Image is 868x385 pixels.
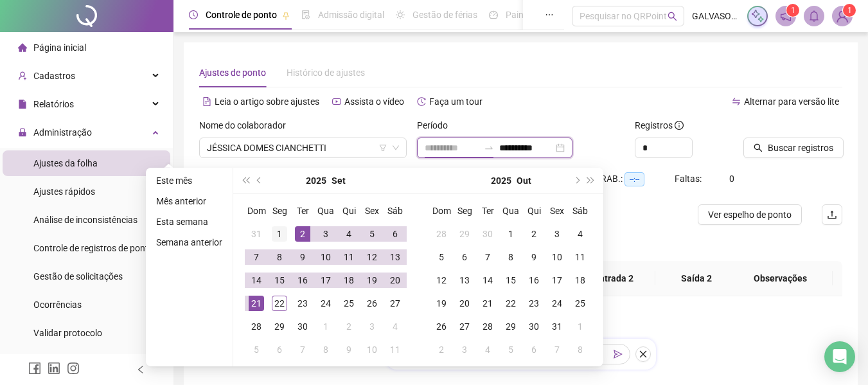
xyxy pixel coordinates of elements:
[480,226,495,242] div: 30
[306,168,326,193] button: year panel
[384,246,407,269] td: 2025-09-13
[392,144,400,152] span: down
[434,273,449,288] div: 12
[252,168,267,193] button: prev-year
[522,292,545,315] td: 2025-10-23
[480,249,495,265] div: 7
[314,269,337,292] td: 2025-09-17
[364,296,380,311] div: 26
[238,168,252,193] button: super-prev-year
[295,296,310,311] div: 23
[743,138,844,158] button: Buscar registros
[387,226,403,242] div: 6
[750,9,765,23] img: sparkle-icon.fc2bf0ac1784a2077858766a79e2daf3.svg
[199,118,294,132] label: Nome do colaborador
[249,226,264,242] div: 31
[569,338,592,361] td: 2025-11-08
[453,222,476,246] td: 2025-09-29
[314,292,337,315] td: 2025-09-24
[476,199,499,222] th: Ter
[136,365,145,374] span: left
[744,96,839,107] span: Alternar para versão lite
[457,296,472,311] div: 20
[476,269,499,292] td: 2025-10-14
[754,143,763,152] span: search
[341,296,357,311] div: 25
[430,292,453,315] td: 2025-10-19
[272,249,287,265] div: 8
[549,342,565,357] div: 7
[549,226,565,242] div: 3
[202,97,211,106] span: file-text
[33,127,92,138] span: Administração
[318,10,384,20] span: Admissão digital
[503,249,518,265] div: 8
[572,342,588,357] div: 8
[499,338,522,361] td: 2025-11-05
[549,296,565,311] div: 24
[291,199,314,222] th: Ter
[480,296,495,311] div: 21
[18,43,27,52] span: home
[655,261,738,296] th: Saída 2
[318,249,333,265] div: 10
[384,269,407,292] td: 2025-09-20
[476,222,499,246] td: 2025-09-30
[476,292,499,315] td: 2025-10-21
[569,168,583,193] button: next-year
[272,319,287,334] div: 29
[268,338,291,361] td: 2025-10-06
[457,342,472,357] div: 3
[291,269,314,292] td: 2025-09-16
[434,342,449,357] div: 2
[791,6,795,15] span: 1
[457,226,472,242] div: 29
[151,193,227,209] li: Mês anterior
[295,273,310,288] div: 16
[430,338,453,361] td: 2025-11-02
[341,226,357,242] div: 4
[384,338,407,361] td: 2025-10-11
[268,269,291,292] td: 2025-09-15
[614,350,623,359] span: send
[206,10,277,20] span: Controle de ponto
[337,315,360,338] td: 2025-10-02
[484,143,494,153] span: swap-right
[549,273,565,288] div: 17
[387,296,403,311] div: 27
[503,226,518,242] div: 1
[33,158,98,168] span: Ajustes da folha
[480,273,495,288] div: 14
[337,199,360,222] th: Qui
[384,222,407,246] td: 2025-09-06
[476,315,499,338] td: 2025-10-28
[668,12,677,21] span: search
[314,246,337,269] td: 2025-09-10
[499,199,522,222] th: Qua
[295,249,310,265] div: 9
[245,246,268,269] td: 2025-09-07
[245,315,268,338] td: 2025-09-28
[453,246,476,269] td: 2025-10-06
[295,226,310,242] div: 2
[522,199,545,222] th: Qui
[499,269,522,292] td: 2025-10-15
[434,296,449,311] div: 19
[675,174,704,184] span: Faltas:
[545,292,569,315] td: 2025-10-24
[499,222,522,246] td: 2025-10-01
[457,249,472,265] div: 6
[396,10,405,19] span: sun
[341,249,357,265] div: 11
[430,269,453,292] td: 2025-10-12
[387,342,403,357] div: 11
[151,214,227,229] li: Esta semana
[549,249,565,265] div: 10
[207,138,399,157] span: JÉSSICA DOMES CIANCHETTI
[545,10,554,19] span: ellipsis
[318,296,333,311] div: 24
[28,362,41,375] span: facebook
[545,315,569,338] td: 2025-10-31
[360,338,384,361] td: 2025-10-10
[457,319,472,334] div: 27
